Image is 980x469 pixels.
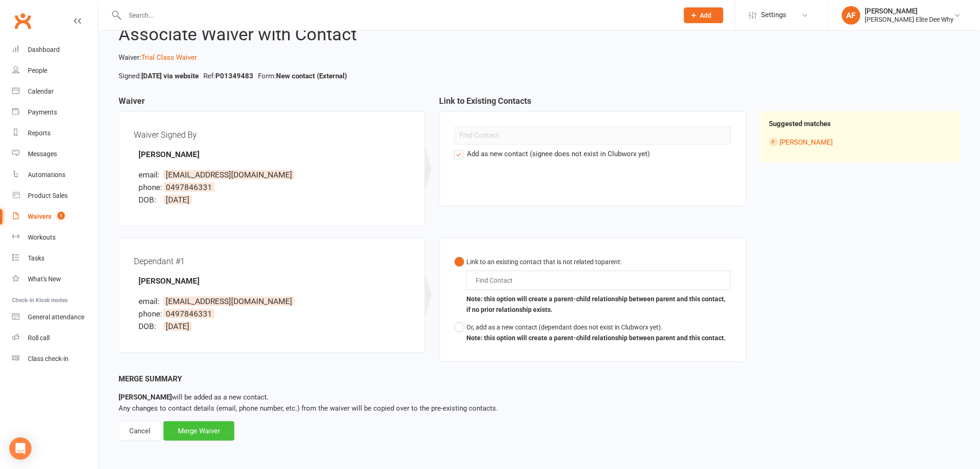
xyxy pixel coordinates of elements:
[119,373,960,385] div: Merge Summary
[12,144,98,165] a: Messages
[256,70,349,82] li: Form:
[163,309,214,318] span: 0497846331
[12,328,98,349] a: Roll call
[276,72,347,80] strong: New contact (External)
[700,12,712,19] span: Add
[119,393,172,401] strong: [PERSON_NAME]
[12,60,98,81] a: People
[780,138,833,146] a: [PERSON_NAME]
[57,212,65,220] span: 1
[28,334,50,342] div: Roll call
[28,67,47,74] div: People
[119,392,960,414] p: Any changes to contact details (email, phone number, etc.) from the waiver will be copied over to...
[11,9,34,32] a: Clubworx
[119,96,425,111] h3: Waiver
[454,127,730,145] input: Find Contact
[466,257,730,267] div: Link to an existing contact that is not related to :
[454,253,730,319] button: Link to an existing contact that is not related toparent:Note: this option will create a parent-c...
[28,46,60,53] div: Dashboard
[28,88,54,95] div: Calendar
[138,295,162,308] div: email:
[12,39,98,60] a: Dashboard
[12,307,98,328] a: General attendance kiosk mode
[12,81,98,102] a: Calendar
[454,318,726,347] button: Or, add as a new contact (dependant does not exist in Clubworx yet).Note: this option will create...
[163,183,214,192] span: 0497846331
[28,108,57,116] div: Payments
[163,170,295,179] span: [EMAIL_ADDRESS][DOMAIN_NAME]
[141,53,197,62] a: Trial Class Waiver
[163,421,234,441] div: Merge Waiver
[138,181,162,194] div: phone:
[28,171,65,178] div: Automations
[138,169,162,181] div: email:
[769,120,831,128] strong: Suggested matches
[138,150,200,159] strong: [PERSON_NAME]
[163,195,192,204] span: [DATE]
[865,7,954,15] div: [PERSON_NAME]
[134,127,410,143] div: Waiver Signed By
[601,258,620,266] span: parent
[12,248,98,269] a: Tasks
[12,123,98,144] a: Reports
[138,320,162,333] div: DOB:
[28,234,56,241] div: Workouts
[28,275,61,283] div: What's New
[163,297,295,306] span: [EMAIL_ADDRESS][DOMAIN_NAME]
[116,70,201,82] li: Signed:
[12,227,98,248] a: Workouts
[454,148,650,159] label: Add as new contact (signee does not exist in Clubworx yet)
[122,9,672,22] input: Search...
[134,253,410,269] div: Dependant #1
[119,52,960,63] p: Waiver:
[12,185,98,206] a: Product Sales
[28,192,68,199] div: Product Sales
[28,355,69,362] div: Class check-in
[9,437,31,460] div: Open Intercom Messenger
[201,70,256,82] li: Ref:
[138,276,200,285] strong: [PERSON_NAME]
[119,421,161,441] div: Cancel
[28,150,57,158] div: Messages
[12,102,98,123] a: Payments
[439,96,746,111] h3: Link to Existing Contacts
[119,393,269,401] span: will be added as a new contact.
[28,254,44,262] div: Tasks
[466,322,726,332] div: Or, add as a new contact (dependant does not exist in Clubworx yet).
[28,313,84,321] div: General attendance
[28,129,50,137] div: Reports
[138,194,162,206] div: DOB:
[865,15,954,24] div: [PERSON_NAME] Elite Dee Why
[761,5,787,25] span: Settings
[466,295,725,313] b: Note: this option will create a parent-child relationship between parent and this contact, if no ...
[138,308,162,320] div: phone:
[12,269,98,290] a: What's New
[842,6,861,25] div: AF
[466,334,726,342] b: Note: this option will create a parent-child relationship between parent and this contact.
[12,165,98,185] a: Automations
[684,7,723,23] button: Add
[12,206,98,227] a: Waivers 1
[163,322,192,331] span: [DATE]
[141,72,199,80] strong: [DATE] via website
[475,275,518,286] input: Find Contact
[28,213,51,220] div: Waivers
[215,72,253,80] strong: P01349483
[119,25,960,44] h2: Associate Waiver with Contact
[12,349,98,369] a: Class kiosk mode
